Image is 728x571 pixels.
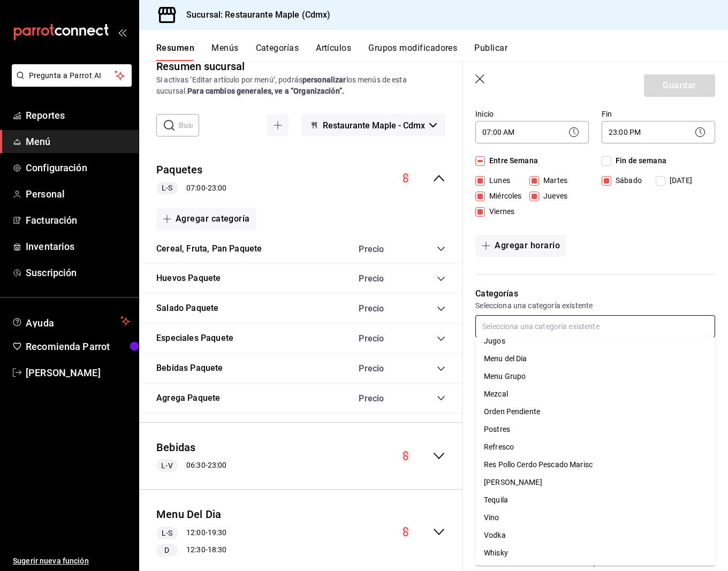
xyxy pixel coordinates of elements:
div: Si activas ‘Editar artículo por menú’, podrás los menús de esta sucursal. [156,74,445,97]
button: Grupos modificadores [368,43,457,61]
div: Precio [348,244,416,254]
p: Categorías [475,287,715,300]
span: Ayuda [26,315,116,328]
span: Martes [539,175,567,186]
button: Publicar [474,43,507,61]
span: Pregunta a Parrot AI [29,70,115,81]
span: Miércoles [485,191,521,202]
li: Jugos [475,332,715,350]
span: Recomienda Parrot [26,339,130,354]
span: Sugerir nueva función [13,555,130,567]
li: Vodka [475,527,715,544]
button: Agregar horario [475,234,566,257]
a: Pregunta a Parrot AI [7,78,132,89]
input: Buscar menú [179,115,199,136]
button: Restaurante Maple - Cdmx [301,114,445,136]
span: L-S [157,182,177,194]
label: Fin [602,110,715,118]
button: collapse-category-row [437,364,445,373]
span: Menú [26,134,130,149]
span: Inventarios [26,239,130,254]
div: Precio [348,363,416,374]
strong: personalizar [302,75,346,84]
li: Orden Pendiente [475,403,715,421]
span: Fin de semana [611,155,666,166]
button: open_drawer_menu [118,28,126,36]
span: L-S [157,528,177,539]
div: 12:30 - 18:30 [156,544,226,557]
li: Res Pollo Cerdo Pescado Marisc [475,456,715,474]
span: Facturación [26,213,130,227]
label: Inicio [475,110,589,118]
button: Pregunta a Parrot AI [12,64,132,87]
button: Categorías [256,43,299,61]
p: Selecciona una categoría existente [475,300,715,311]
span: Reportes [26,108,130,123]
button: Agrega Paquete [156,392,220,405]
div: collapse-menu-row [139,431,462,481]
span: [DATE] [665,175,692,186]
span: [PERSON_NAME] [26,366,130,380]
h3: Sucursal: Restaurante Maple (Cdmx) [178,9,330,21]
button: Menu Del Dia [156,507,222,522]
li: [PERSON_NAME] [475,474,715,491]
div: Precio [348,393,416,403]
div: Resumen sucursal [156,58,245,74]
button: Bebidas Paquete [156,362,223,375]
span: Configuración [26,161,130,175]
button: Salado Paquete [156,302,218,315]
div: navigation tabs [156,43,728,61]
div: 07:00 - 23:00 [156,182,226,195]
button: collapse-category-row [437,245,445,253]
span: Viernes [485,206,514,217]
div: 07:00 AM [475,121,589,143]
button: Especiales Paquete [156,332,233,345]
span: D [160,545,173,556]
span: L-V [157,460,177,471]
li: Menu del Dia [475,350,715,368]
li: Tequila [475,491,715,509]
span: Suscripción [26,265,130,280]
li: Menu Grupo [475,368,715,385]
div: collapse-menu-row [139,498,462,565]
span: Lunes [485,175,510,186]
span: Restaurante Maple - Cdmx [323,120,425,131]
span: Jueves [539,191,567,202]
button: Resumen [156,43,194,61]
button: Huevos Paquete [156,272,221,285]
button: collapse-category-row [437,334,445,343]
li: Vino [475,509,715,527]
li: Whisky [475,544,715,562]
button: collapse-category-row [437,394,445,402]
div: Precio [348,273,416,284]
button: Menús [211,43,238,61]
span: Sábado [611,175,642,186]
li: Postres [475,421,715,438]
button: Bebidas [156,440,196,455]
span: Personal [26,187,130,201]
button: Paquetes [156,162,203,178]
strong: Para cambios generales, ve a “Organización”. [187,87,344,95]
input: Selecciona una categoría existente [475,315,715,338]
button: collapse-category-row [437,275,445,283]
div: 06:30 - 23:00 [156,459,226,472]
button: Agregar categoría [156,208,256,230]
div: 23:00 PM [602,121,715,143]
div: 12:00 - 19:30 [156,527,226,539]
li: Refresco [475,438,715,456]
button: Cereal, Fruta, Pan Paquete [156,243,262,255]
button: Artículos [316,43,351,61]
li: Mezcal [475,385,715,403]
div: Precio [348,333,416,344]
div: collapse-menu-row [139,154,462,203]
span: Entre Semana [485,155,538,166]
div: Precio [348,303,416,314]
button: collapse-category-row [437,304,445,313]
